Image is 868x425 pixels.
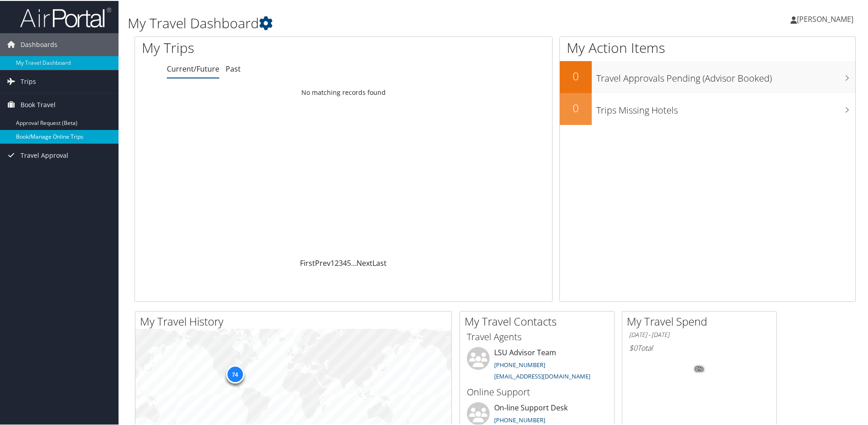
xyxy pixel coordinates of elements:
a: [PHONE_NUMBER] [494,360,545,368]
span: Trips [21,69,36,92]
h3: Travel Approvals Pending (Advisor Booked) [596,67,855,84]
a: Last [372,257,387,267]
a: 1 [331,257,335,267]
div: 74 [226,364,244,383]
h3: Trips Missing Hotels [596,98,855,116]
h2: My Travel Spend [627,313,776,328]
img: airportal-logo.png [20,6,111,27]
h3: Travel Agents [467,330,607,342]
h2: 0 [560,99,592,115]
li: LSU Advisor Team [462,346,612,384]
h2: 0 [560,67,592,83]
a: 3 [339,257,343,267]
td: No matching records found [135,83,552,100]
a: 2 [335,257,339,267]
span: $0 [629,342,637,352]
a: 0Trips Missing Hotels [560,92,855,124]
h2: My Travel Contacts [465,313,614,328]
a: 5 [347,257,351,267]
h1: My Travel Dashboard [128,13,618,32]
a: [PHONE_NUMBER] [494,415,545,423]
a: Current/Future [167,63,219,73]
span: Travel Approval [21,143,68,166]
a: Next [356,257,372,267]
span: Book Travel [21,93,56,115]
h2: My Travel History [140,313,451,328]
span: Dashboards [21,32,57,55]
span: [PERSON_NAME] [797,13,853,23]
h3: Online Support [467,385,607,398]
a: [EMAIL_ADDRESS][DOMAIN_NAME] [494,371,590,379]
h6: Total [629,342,770,352]
a: Past [226,63,241,73]
h1: My Action Items [560,37,855,57]
h6: [DATE] - [DATE] [629,330,770,338]
a: First [300,257,315,267]
a: [PERSON_NAME] [790,5,863,32]
tspan: 0% [696,366,703,371]
span: … [351,257,356,267]
h1: My Trips [142,37,372,57]
a: Prev [315,257,331,267]
a: 4 [343,257,347,267]
a: 0Travel Approvals Pending (Advisor Booked) [560,60,855,92]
